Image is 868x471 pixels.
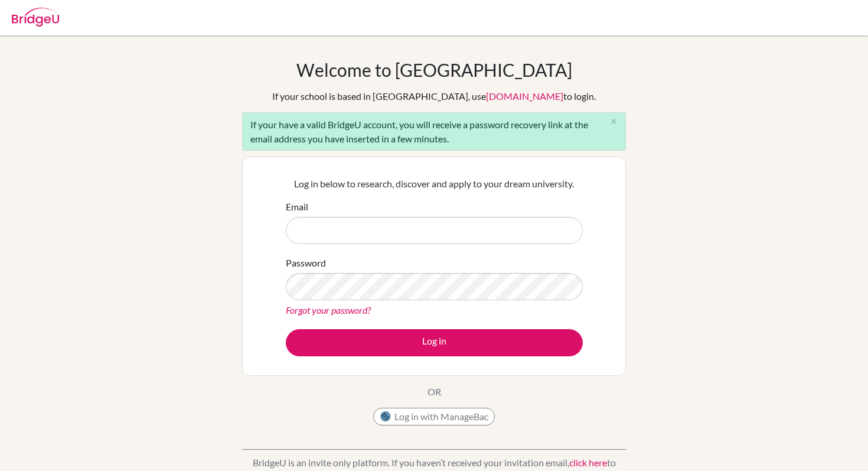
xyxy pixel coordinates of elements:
[286,256,326,270] label: Password
[242,112,626,151] div: If your have a valid BridgeU account, you will receive a password recovery link at the email addr...
[286,304,371,316] a: Forgot your password?
[296,59,572,80] h1: Welcome to [GEOGRAPHIC_DATA]
[569,457,607,468] a: click here
[373,408,495,425] button: Log in with ManageBac
[602,113,625,131] button: Close
[428,385,441,399] p: OR
[272,89,596,103] div: If your school is based in [GEOGRAPHIC_DATA], use to login.
[286,200,308,214] label: Email
[12,8,59,27] img: Bridge-U
[609,117,618,126] i: close
[286,329,583,356] button: Log in
[286,177,583,191] p: Log in below to research, discover and apply to your dream university.
[486,90,563,102] a: [DOMAIN_NAME]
